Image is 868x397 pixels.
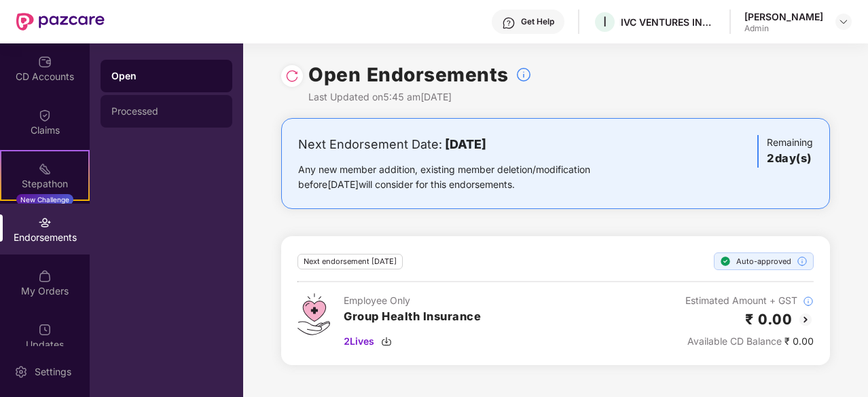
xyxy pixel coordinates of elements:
[344,308,481,326] h3: Group Health Insurance
[757,135,813,168] div: Remaining
[298,135,633,154] div: Next Endorsement Date:
[381,336,392,347] img: svg+xml;base64,PHN2ZyBpZD0iRG93bmxvYWQtMzJ4MzIiIHhtbG5zPSJodHRwOi8vd3d3LnczLm9yZy8yMDAwL3N2ZyIgd2...
[1,177,88,191] div: Stepathon
[285,69,299,83] img: svg+xml;base64,PHN2ZyBpZD0iUmVsb2FkLTMyeDMyIiB4bWxucz0iaHR0cDovL3d3dy53My5vcmcvMjAwMC9zdmciIHdpZH...
[720,256,731,267] img: svg+xml;base64,PHN2ZyBpZD0iU3RlcC1Eb25lLTE2eDE2IiB4bWxucz0iaHR0cDovL3d3dy53My5vcmcvMjAwMC9zdmciIH...
[38,55,52,69] img: svg+xml;base64,PHN2ZyBpZD0iQ0RfQWNjb3VudHMiIGRhdGEtbmFtZT0iQ0QgQWNjb3VudHMiIHhtbG5zPSJodHRwOi8vd3...
[297,293,330,335] img: svg+xml;base64,PHN2ZyB4bWxucz0iaHR0cDovL3d3dy53My5vcmcvMjAwMC9zdmciIHdpZHRoPSI0Ny43MTQiIGhlaWdodD...
[603,14,607,30] span: I
[298,162,633,192] div: Any new member addition, existing member deletion/modification before [DATE] will consider for th...
[38,323,52,337] img: svg+xml;base64,PHN2ZyBpZD0iVXBkYXRlZCIgeG1sbnM9Imh0dHA6Ly93d3cudzMub3JnLzIwMDAvc3ZnIiB3aWR0aD0iMj...
[111,69,221,83] div: Open
[838,16,849,27] img: svg+xml;base64,PHN2ZyBpZD0iRHJvcGRvd24tMzJ4MzIiIHhtbG5zPSJodHRwOi8vd3d3LnczLm9yZy8yMDAwL3N2ZyIgd2...
[621,16,716,29] div: IVC VENTURES INTERNATIONAL INNOVATION PRIVATE LIMITED
[685,293,814,308] div: Estimated Amount + GST
[38,216,52,229] img: svg+xml;base64,PHN2ZyBpZD0iRW5kb3JzZW1lbnRzIiB4bWxucz0iaHR0cDovL3d3dy53My5vcmcvMjAwMC9zdmciIHdpZH...
[14,365,28,379] img: svg+xml;base64,PHN2ZyBpZD0iU2V0dGluZy0yMHgyMCIgeG1sbnM9Imh0dHA6Ly93d3cudzMub3JnLzIwMDAvc3ZnIiB3aW...
[803,296,814,307] img: svg+xml;base64,PHN2ZyBpZD0iSW5mb18tXzMyeDMyIiBkYXRhLW5hbWU9IkluZm8gLSAzMngzMiIgeG1sbnM9Imh0dHA6Ly...
[308,60,509,90] h1: Open Endorsements
[767,150,813,168] h3: 2 day(s)
[38,109,52,122] img: svg+xml;base64,PHN2ZyBpZD0iQ2xhaW0iIHhtbG5zPSJodHRwOi8vd3d3LnczLm9yZy8yMDAwL3N2ZyIgd2lkdGg9IjIwIi...
[38,162,52,176] img: svg+xml;base64,PHN2ZyB4bWxucz0iaHR0cDovL3d3dy53My5vcmcvMjAwMC9zdmciIHdpZHRoPSIyMSIgaGVpZ2h0PSIyMC...
[297,254,403,269] div: Next endorsement [DATE]
[38,269,52,283] img: svg+xml;base64,PHN2ZyBpZD0iTXlfT3JkZXJzIiBkYXRhLW5hbWU9Ik15IE9yZGVycyIgeG1sbnM9Imh0dHA6Ly93d3cudz...
[31,365,75,379] div: Settings
[516,67,532,83] img: svg+xml;base64,PHN2ZyBpZD0iSW5mb18tXzMyeDMyIiBkYXRhLW5hbWU9IkluZm8gLSAzMngzMiIgeG1sbnM9Imh0dHA6Ly...
[797,256,808,267] img: svg+xml;base64,PHN2ZyBpZD0iSW5mb18tXzMyeDMyIiBkYXRhLW5hbWU9IkluZm8gLSAzMngzMiIgeG1sbnM9Imh0dHA6Ly...
[744,10,823,23] div: [PERSON_NAME]
[797,311,814,328] img: svg+xml;base64,PHN2ZyBpZD0iQmFjay0yMHgyMCIgeG1sbnM9Imh0dHA6Ly93d3cudzMub3JnLzIwMDAvc3ZnIiB3aWR0aD...
[308,90,532,105] div: Last Updated on 5:45 am[DATE]
[502,16,516,30] img: svg+xml;base64,PHN2ZyBpZD0iSGVscC0zMngzMiIgeG1sbnM9Imh0dHA6Ly93d3cudzMub3JnLzIwMDAvc3ZnIiB3aWR0aD...
[687,335,782,347] span: Available CD Balance
[714,252,814,270] div: Auto-approved
[16,13,105,31] img: New Pazcare Logo
[521,16,554,27] div: Get Help
[16,194,73,205] div: New Challenge
[744,23,823,34] div: Admin
[685,334,814,349] div: ₹ 0.00
[445,137,486,151] b: [DATE]
[344,334,374,349] span: 2 Lives
[111,106,221,117] div: Processed
[745,308,792,330] h2: ₹ 0.00
[344,293,481,308] div: Employee Only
